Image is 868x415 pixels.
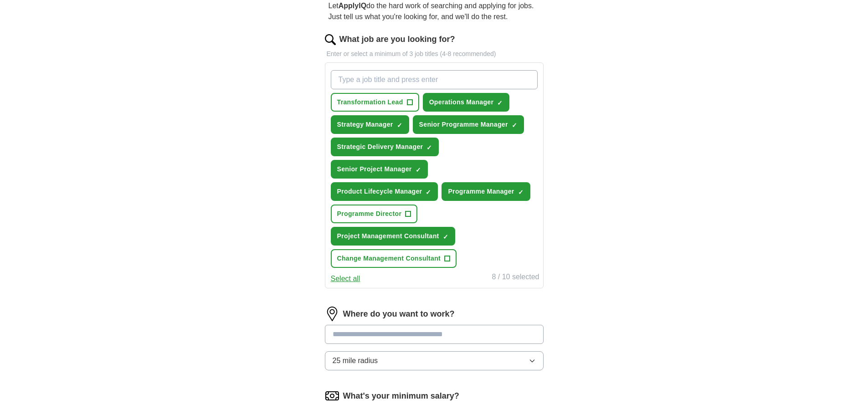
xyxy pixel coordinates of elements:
[442,182,530,201] button: Programme Manager✓
[337,231,439,241] span: Project Management Consultant
[426,189,431,196] span: ✓
[331,70,538,89] input: Type a job title and press enter
[325,351,544,370] button: 25 mile radius
[343,390,459,402] label: What's your minimum salary?
[413,115,524,134] button: Senior Programme Manager✓
[416,166,421,174] span: ✓
[325,307,339,321] img: location.png
[339,2,366,10] strong: ApplyIQ
[325,34,336,45] img: search.png
[331,160,428,179] button: Senior Project Manager✓
[331,93,419,112] button: Transformation Lead
[331,273,360,284] button: Select all
[397,122,402,129] span: ✓
[448,187,514,196] span: Programme Manager
[337,209,402,219] span: Programme Director
[497,99,503,107] span: ✓
[426,144,432,151] span: ✓
[331,227,455,246] button: Project Management Consultant✓
[419,120,508,129] span: Senior Programme Manager
[337,120,393,129] span: Strategy Manager
[325,389,339,403] img: salary.png
[512,122,517,129] span: ✓
[492,272,539,284] div: 8 / 10 selected
[337,164,412,174] span: Senior Project Manager
[343,308,455,320] label: Where do you want to work?
[339,33,455,46] label: What job are you looking for?
[337,254,441,263] span: Change Management Consultant
[331,182,438,201] button: Product Lifecycle Manager✓
[429,97,494,107] span: Operations Manager
[331,205,418,223] button: Programme Director
[443,233,448,241] span: ✓
[518,189,524,196] span: ✓
[331,115,409,134] button: Strategy Manager✓
[325,49,544,59] p: Enter or select a minimum of 3 job titles (4-8 recommended)
[333,355,378,366] span: 25 mile radius
[423,93,510,112] button: Operations Manager✓
[337,142,423,152] span: Strategic Delivery Manager
[337,97,403,107] span: Transformation Lead
[337,187,422,196] span: Product Lifecycle Manager
[331,249,457,268] button: Change Management Consultant
[331,138,439,156] button: Strategic Delivery Manager✓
